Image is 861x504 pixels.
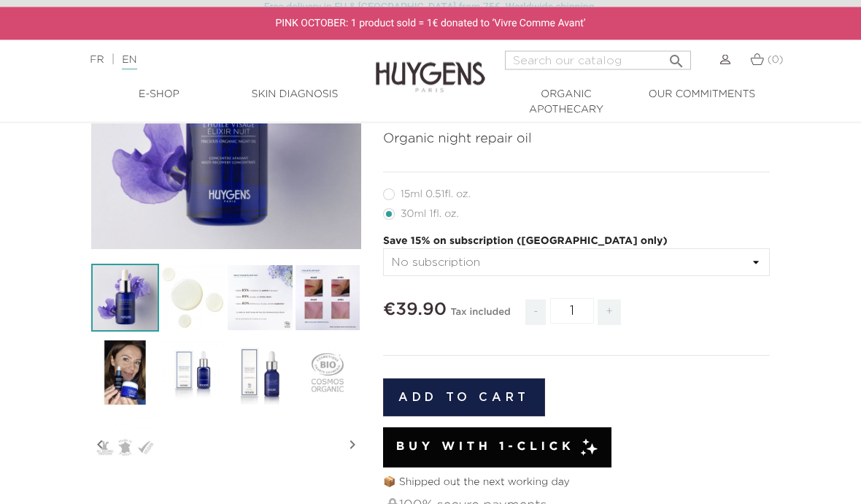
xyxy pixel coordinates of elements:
label: 30ml 1fl. oz. [383,209,476,221]
label: 15ml 0.51fl. oz. [383,189,488,201]
span: + [598,300,621,326]
div: | [82,51,347,69]
i:  [344,409,361,482]
p: Save 15% on subscription ([GEOGRAPHIC_DATA] only) [383,234,770,250]
a: Organic Apothecary [498,87,634,118]
span: €39.90 [383,302,447,319]
button: Add to cart [383,379,545,417]
span: - [525,300,546,326]
input: Search [505,51,691,70]
img: Huygens [376,39,485,95]
i:  [91,409,109,482]
a: FR [90,55,104,65]
p: Organic night repair oil [383,130,770,150]
input: Quantity [550,299,594,324]
span: (0) [768,55,784,65]
a: E-Shop [91,87,227,102]
i:  [668,48,685,66]
div: Tax included [450,297,510,337]
a: Skin Diagnosis [227,87,363,102]
a: Our commitments [634,87,770,102]
p: 📦 Shipped out the next working day [383,476,770,491]
a: EN [122,55,136,70]
button:  [663,47,690,66]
